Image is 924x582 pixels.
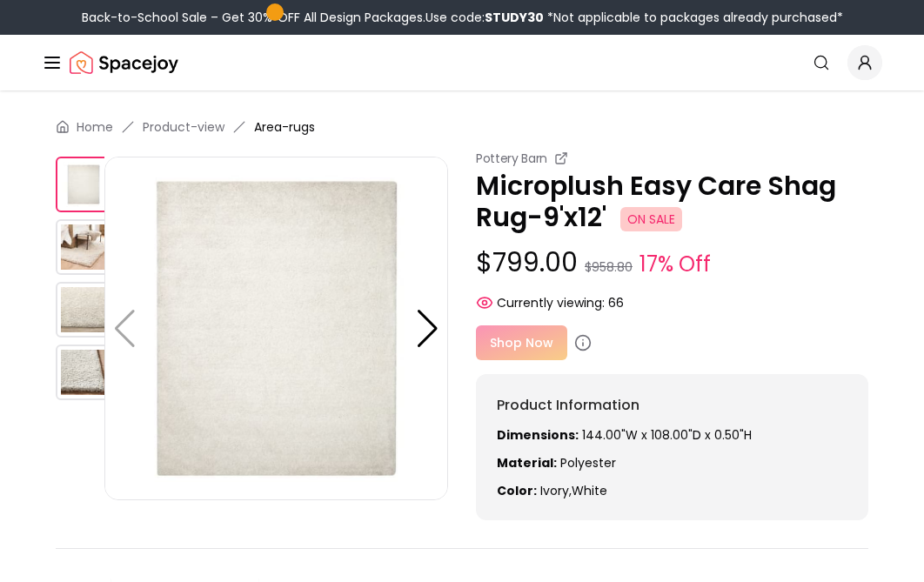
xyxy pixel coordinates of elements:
[572,482,607,499] span: white
[476,150,547,167] small: Pottery Barn
[497,454,557,472] strong: Material:
[497,426,579,444] strong: Dimensions:
[254,118,315,136] span: Area-rugs
[639,249,711,280] small: 17% Off
[497,395,847,416] h6: Product Information
[70,45,178,80] img: Spacejoy Logo
[56,219,111,275] img: https://storage.googleapis.com/spacejoy-main/assets/6076d97b564b96002362b0f7/product_1_iflfk2gmd3k
[544,9,843,26] span: *Not applicable to packages already purchased*
[143,118,224,136] a: Product-view
[497,482,537,499] strong: Color:
[104,157,448,500] img: https://storage.googleapis.com/spacejoy-main/assets/6076d97b564b96002362b0f7/product_0_caa2m1f6b55e
[540,482,572,499] span: ivory ,
[82,9,843,26] div: Back-to-School Sale – Get 30% OFF All Design Packages.
[42,35,882,90] nav: Global
[56,282,111,338] img: https://storage.googleapis.com/spacejoy-main/assets/6076d97b564b96002362b0f7/product_2_j1ha2hn0fj67
[476,171,868,233] p: Microplush Easy Care Shag Rug-9'x12'
[56,345,111,400] img: https://storage.googleapis.com/spacejoy-main/assets/6076d97b564b96002362b0f7/product_3_dpamkhmo92ie
[77,118,113,136] a: Home
[560,454,616,472] span: polyester
[56,118,868,136] nav: breadcrumb
[608,294,624,311] span: 66
[56,157,111,212] img: https://storage.googleapis.com/spacejoy-main/assets/6076d97b564b96002362b0f7/product_0_caa2m1f6b55e
[497,294,605,311] span: Currently viewing:
[497,426,847,444] p: 144.00"W x 108.00"D x 0.50"H
[70,45,178,80] a: Spacejoy
[620,207,682,231] span: ON SALE
[485,9,544,26] b: STUDY30
[425,9,544,26] span: Use code:
[476,247,868,280] p: $799.00
[585,258,633,276] small: $958.80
